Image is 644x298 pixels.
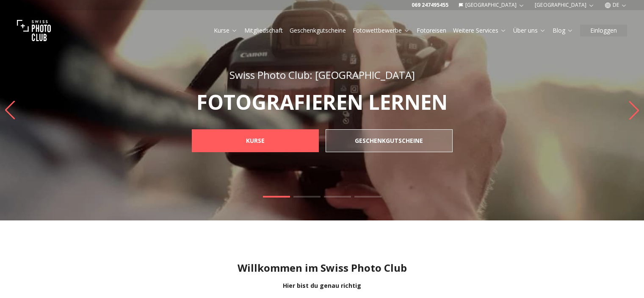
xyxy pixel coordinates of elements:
a: Über uns [513,26,546,35]
a: 069 247495455 [412,2,448,8]
button: Weitere Services [450,25,510,36]
a: Kurse [214,26,238,35]
a: Fotowettbewerbe [353,26,410,35]
b: GESCHENKGUTSCHEINE [355,136,423,145]
button: Über uns [510,25,549,36]
b: KURSE [246,136,265,145]
span: Swiss Photo Club: [GEOGRAPHIC_DATA] [229,68,415,82]
button: Einloggen [580,25,627,36]
a: Mitgliedschaft [244,26,283,35]
a: Blog [553,26,573,35]
button: Blog [549,25,577,36]
button: Mitgliedschaft [241,25,286,36]
h1: Willkommen im Swiss Photo Club [7,261,637,275]
button: Fotowettbewerbe [349,25,413,36]
a: KURSE [192,129,319,152]
img: Swiss photo club [17,14,51,47]
a: Weitere Services [453,26,506,35]
a: GESCHENKGUTSCHEINE [326,129,453,152]
button: Kurse [210,25,241,36]
p: FOTOGRAFIEREN LERNEN [173,92,471,112]
a: Fotoreisen [417,26,446,35]
a: Geschenkgutscheine [290,26,346,35]
button: Fotoreisen [413,25,450,36]
button: Geschenkgutscheine [286,25,349,36]
div: Hier bist du genau richtig [7,281,637,290]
